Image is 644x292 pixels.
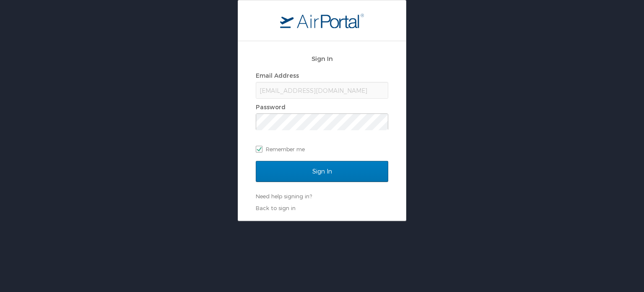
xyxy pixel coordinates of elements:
a: Need help signing in? [256,193,312,200]
img: logo [280,13,364,28]
input: Sign In [256,161,388,182]
label: Password [256,103,286,110]
h2: Sign In [256,54,388,63]
label: Email Address [256,72,299,79]
label: Remember me [256,143,388,155]
a: Back to sign in [256,205,296,211]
